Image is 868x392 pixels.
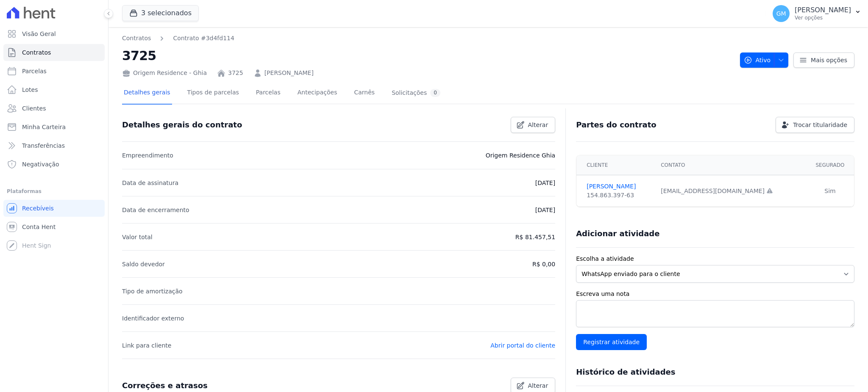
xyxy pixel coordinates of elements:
[122,313,184,323] p: Identificador externo
[576,229,659,239] h3: Adicionar atividade
[515,232,555,242] p: R$ 81.457,51
[430,89,440,97] div: 0
[528,381,548,390] span: Alterar
[7,186,101,196] div: Plataformas
[186,82,241,105] a: Tipos de parcelas
[122,34,733,43] nav: Breadcrumb
[776,117,854,133] a: Trocar titularidade
[122,205,189,215] p: Data de encerramento
[122,34,151,43] a: Contratos
[22,123,66,131] span: Minha Carteira
[22,30,56,38] span: Visão Geral
[3,25,105,42] a: Visão Geral
[661,187,801,196] div: [EMAIL_ADDRESS][DOMAIN_NAME]
[576,334,647,350] input: Registrar atividade
[3,44,105,61] a: Contratos
[576,155,656,175] th: Cliente
[806,175,854,207] td: Sim
[490,342,555,349] a: Abrir portal do cliente
[22,67,47,75] span: Parcelas
[122,178,178,188] p: Data de assinatura
[795,6,851,14] p: [PERSON_NAME]
[22,160,59,168] span: Negativação
[511,117,556,133] a: Alterar
[3,63,105,80] a: Parcelas
[656,155,806,175] th: Contato
[528,121,548,129] span: Alterar
[122,340,171,351] p: Link para cliente
[390,82,442,105] a: Solicitações0
[535,178,555,188] p: [DATE]
[22,223,56,231] span: Conta Hent
[766,2,868,25] button: GM [PERSON_NAME] Ver opções
[392,89,440,97] div: Solicitações
[254,82,282,105] a: Parcelas
[744,52,771,68] span: Ativo
[3,200,105,217] a: Recebíveis
[352,82,376,105] a: Carnês
[806,155,854,175] th: Segurado
[122,69,207,77] div: Origem Residence - Ghia
[576,254,854,263] label: Escolha a atividade
[3,218,105,235] a: Conta Hent
[264,69,314,77] a: [PERSON_NAME]
[122,381,208,391] h3: Correções e atrasos
[3,156,105,173] a: Negativação
[3,81,105,98] a: Lotes
[122,232,153,242] p: Valor total
[122,5,199,21] button: 3 selecionados
[576,367,675,377] h3: Histórico de atividades
[795,14,851,21] p: Ver opções
[228,69,243,77] a: 3725
[576,120,657,130] h3: Partes do contrato
[587,182,651,191] a: [PERSON_NAME]
[173,34,234,43] a: Contrato #3d4fd114
[22,141,65,150] span: Transferências
[122,34,234,43] nav: Breadcrumb
[776,11,786,17] span: GM
[486,150,555,160] p: Origem Residence Ghia
[122,82,172,105] a: Detalhes gerais
[122,120,242,130] h3: Detalhes gerais do contrato
[811,56,847,64] span: Mais opções
[535,205,555,215] p: [DATE]
[576,290,854,298] label: Escreva uma nota
[532,259,555,269] p: R$ 0,00
[122,259,165,269] p: Saldo devedor
[3,137,105,154] a: Transferências
[3,100,105,117] a: Clientes
[740,52,789,68] button: Ativo
[587,191,651,200] div: 154.863.397-63
[22,48,51,57] span: Contratos
[3,119,105,135] a: Minha Carteira
[22,104,46,113] span: Clientes
[122,46,733,65] h2: 3725
[296,82,339,105] a: Antecipações
[122,150,173,160] p: Empreendimento
[22,204,54,213] span: Recebíveis
[793,52,854,68] a: Mais opções
[793,121,847,129] span: Trocar titularidade
[122,286,183,296] p: Tipo de amortização
[22,86,38,94] span: Lotes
